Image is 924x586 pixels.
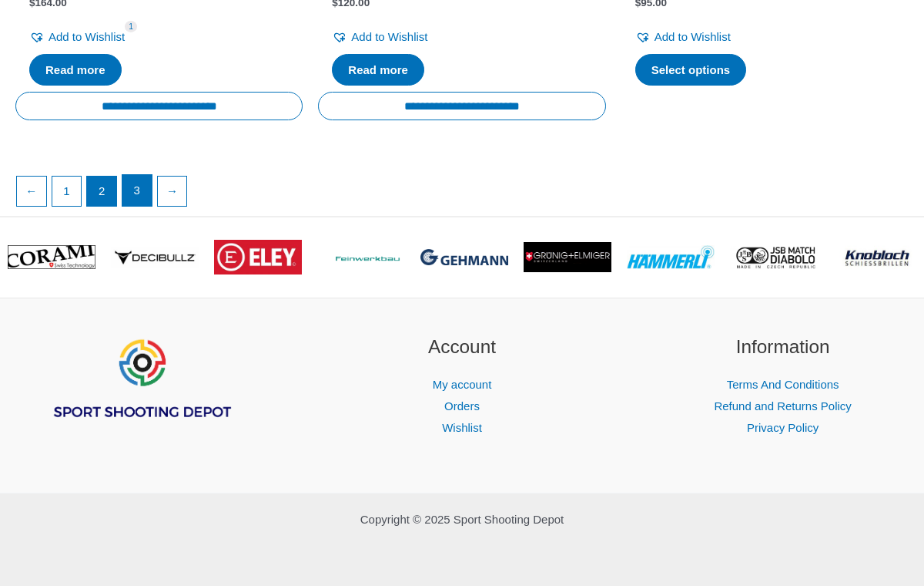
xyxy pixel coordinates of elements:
[122,175,152,206] a: Page 3
[29,26,125,48] a: Add to Wishlist
[442,421,482,434] a: Wishlist
[332,54,424,86] a: Read more about “840 Gehmann handstop”
[15,174,909,214] nav: Product Pagination
[635,54,747,86] a: Select options for “845 Gehmann handstop”
[321,333,604,439] aside: Footer Widget 2
[444,399,480,413] a: Orders
[714,399,851,413] a: Refund and Returns Policy
[17,177,46,206] a: ←
[635,26,731,48] a: Add to Wishlist
[351,30,427,43] span: Add to Wishlist
[433,378,492,391] a: My account
[87,177,116,206] span: Page 2
[49,30,125,43] span: Add to Wishlist
[29,54,122,86] a: Read more about “Flexible rifle support with base (Gehmann 235)”
[125,21,137,32] span: 1
[641,333,924,439] aside: Footer Widget 3
[214,240,302,274] img: brand logo
[727,378,839,391] a: Terms And Conditions
[747,421,819,434] a: Privacy Policy
[641,374,924,439] nav: Information
[332,26,427,48] a: Add to Wishlist
[321,333,604,362] h2: Account
[158,177,187,206] a: →
[654,30,731,43] span: Add to Wishlist
[641,333,924,362] h2: Information
[321,374,604,439] nav: Account
[52,177,82,206] a: Page 1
